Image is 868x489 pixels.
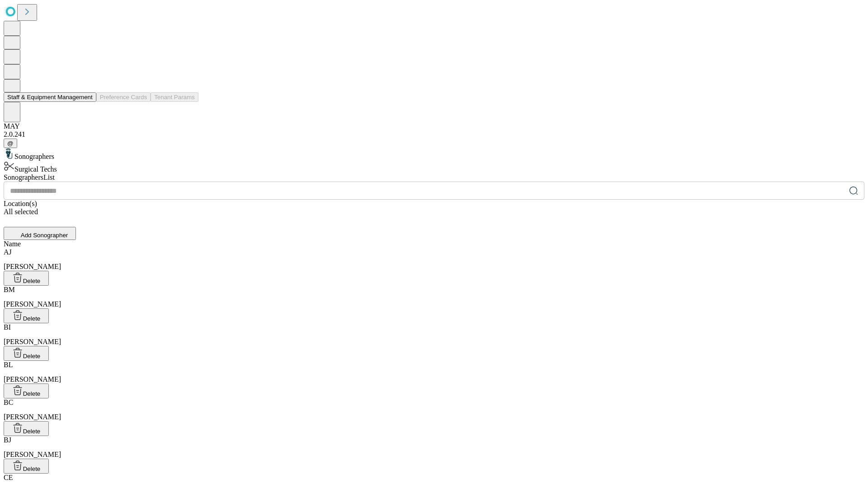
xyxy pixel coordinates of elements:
[4,248,12,256] span: AJ
[96,92,151,102] button: Preference Cards
[4,308,49,323] button: Delete
[4,139,17,148] button: @
[4,323,864,346] div: [PERSON_NAME]
[23,428,41,435] span: Delete
[4,271,49,286] button: Delete
[4,122,864,130] div: MAY
[4,436,11,444] span: BJ
[23,278,41,284] span: Delete
[4,398,13,406] span: BC
[4,173,864,182] div: Sonographers List
[4,286,15,293] span: BM
[4,323,11,331] span: BI
[4,248,864,271] div: [PERSON_NAME]
[4,286,864,308] div: [PERSON_NAME]
[4,227,76,240] button: Add Sonographer
[4,398,864,421] div: [PERSON_NAME]
[4,130,864,139] div: 2.0.241
[4,92,96,102] button: Staff & Equipment Management
[4,148,864,161] div: Sonographers
[4,421,49,436] button: Delete
[23,353,41,360] span: Delete
[7,140,14,147] span: @
[4,459,49,474] button: Delete
[4,161,864,173] div: Surgical Techs
[21,232,68,239] span: Add Sonographer
[151,92,198,102] button: Tenant Params
[23,390,41,397] span: Delete
[4,346,49,361] button: Delete
[23,465,41,472] span: Delete
[4,474,13,481] span: CE
[4,200,37,207] span: Location(s)
[4,208,864,216] div: All selected
[4,240,864,248] div: Name
[4,361,864,384] div: [PERSON_NAME]
[4,384,49,398] button: Delete
[23,315,41,322] span: Delete
[4,361,13,369] span: BL
[4,436,864,459] div: [PERSON_NAME]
